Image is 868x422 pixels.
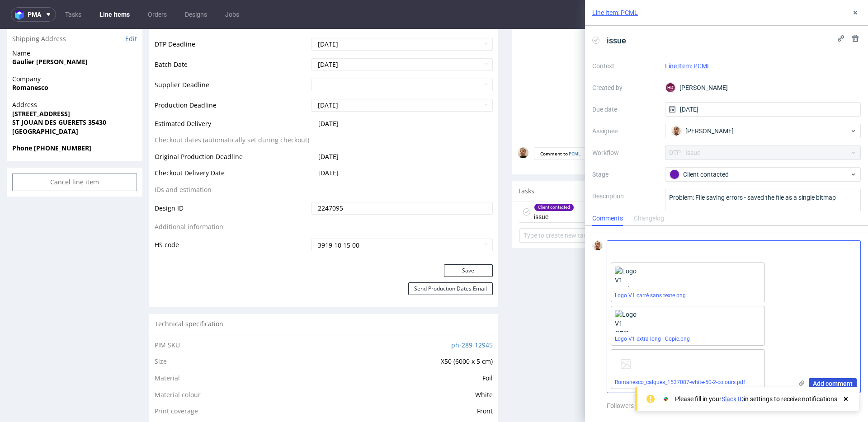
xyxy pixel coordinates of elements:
[155,69,309,89] td: Production Deadline
[60,7,87,22] a: Tasks
[722,395,744,403] a: Slack ID
[12,71,137,80] span: Address
[592,211,623,226] div: Comments
[661,394,670,403] img: Slack
[665,189,861,232] textarea: Problem: File saving errors - saved the file as a single bitmap 1. Layered file saving by the cli...
[603,33,630,48] span: issue
[518,118,528,129] img: regular_mini_magick20240628-108-74q3je.jpg
[672,127,681,136] img: Bartłomiej Leśniczuk
[534,118,586,131] p: Comment to
[675,394,837,403] div: Please fill in your in settings to receive notifications
[592,126,658,136] label: Assignee
[670,169,849,179] div: Client contacted
[477,378,493,386] span: Front
[155,378,198,386] span: Print coverage
[12,20,137,29] span: Name
[615,292,686,299] a: Logo V1 carré sans texte.png
[615,336,690,342] a: Logo V1 extra long - Copie.png
[451,312,493,320] a: ph-289-12945
[665,62,711,70] a: Line Item: PCML
[155,328,167,337] span: Size
[615,379,745,385] a: Romanesco_calques_1537087-white-50-2-colours.pdf
[593,241,602,250] img: Bartłomiej Leśniczuk
[155,122,309,139] td: Original Production Deadline
[155,8,309,28] td: DTP Deadline
[12,54,48,63] strong: Romanesco
[592,169,658,180] label: Stage
[819,178,854,188] div: [DATE]
[155,49,309,69] td: Supplier Deadline
[534,173,574,193] div: issue
[12,98,78,107] strong: [GEOGRAPHIC_DATA]
[441,328,493,337] span: X50 (6000 x 5 cm)
[142,7,172,22] a: Orders
[475,361,493,370] span: White
[831,118,856,131] button: Send
[155,192,309,209] td: Additional information
[665,80,861,95] div: [PERSON_NAME]
[11,7,56,22] button: pma
[592,147,658,158] label: Workflow
[615,267,637,288] img: Logo V1 carré sans texte.png
[155,28,309,49] td: Batch Date
[592,82,658,93] label: Created by
[519,199,854,214] input: Type to create new task
[844,178,853,188] img: Bartłomiej Leśniczuk
[12,144,137,162] input: Cancel line item
[444,235,493,248] button: Save
[155,155,309,172] td: IDs and estimation
[220,7,245,22] a: Jobs
[28,11,41,18] span: pma
[592,104,658,115] label: Due date
[634,211,664,226] div: Changelog
[592,8,638,17] a: Line Item: PCML
[15,9,28,20] img: logo
[318,140,339,148] span: [DATE]
[155,361,201,370] span: Material colour
[615,310,637,332] img: Logo V1 extra long - Copie.png
[12,28,88,37] strong: Gaulier [PERSON_NAME]
[155,139,309,155] td: Checkout Delivery Date
[837,159,856,166] a: View all
[408,253,493,266] button: Send Production Dates Email
[179,7,212,22] a: Designs
[534,175,574,182] div: Client contacted
[12,115,91,123] strong: Phone [PHONE_NUMBER]
[155,312,180,320] span: PIM SKU
[592,61,658,71] label: Context
[155,209,309,223] td: HS code
[155,345,180,353] span: Material
[592,191,658,230] label: Description
[482,345,493,353] span: Foil
[318,123,339,132] span: [DATE]
[666,83,675,92] figcaption: HD
[813,380,853,387] span: Add comment
[155,89,309,106] td: Estimated Delivery
[685,127,734,136] span: [PERSON_NAME]
[125,5,137,14] a: Edit
[155,172,309,192] td: Design ID
[12,80,70,89] strong: [STREET_ADDRESS]
[318,90,339,99] span: [DATE]
[12,46,137,55] span: Company
[12,89,106,98] strong: ST JOUAN DES GUERETS 35430
[518,158,534,167] span: Tasks
[155,106,309,122] td: Checkout dates (automatically set during checkout)
[607,402,634,409] span: Followers
[94,7,135,22] a: Line Items
[569,122,580,128] a: PCML
[149,285,498,305] div: Technical specification
[809,378,857,389] button: Add comment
